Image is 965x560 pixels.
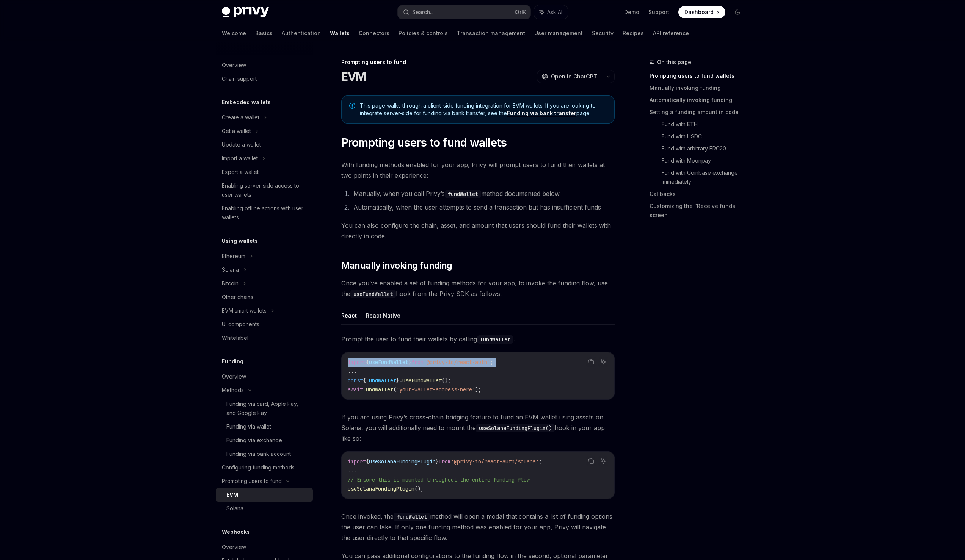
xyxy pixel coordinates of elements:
div: Bitcoin [222,279,239,288]
div: Ethereum [222,252,245,261]
a: Funding via card, Apple Pay, and Google Pay [216,397,313,420]
a: Demo [624,8,639,16]
span: } [436,458,439,465]
button: Ask AI [598,357,608,367]
span: from [411,359,424,366]
div: Configuring funding methods [222,463,295,472]
a: Enabling offline actions with user wallets [216,202,313,224]
a: Callbacks [650,188,750,200]
h1: EVM [341,70,366,83]
span: useSolanaFundingPlugin [348,485,414,492]
a: API reference [653,24,689,42]
span: { [363,377,366,384]
div: Solana [222,265,239,274]
a: Authentication [282,24,321,42]
div: EVM smart wallets [222,306,267,315]
div: Solana [226,504,243,513]
a: Support [648,8,669,16]
div: Funding via bank account [226,449,291,458]
span: from [439,458,451,465]
div: Search... [412,8,433,17]
a: Chain support [216,72,313,86]
div: Chain support [222,74,257,83]
a: Export a wallet [216,165,313,179]
div: Create a wallet [222,113,259,122]
span: useSolanaFundingPlugin [369,458,436,465]
button: Toggle dark mode [731,6,744,18]
a: Other chains [216,290,313,304]
button: React Native [366,307,400,324]
span: useFundWallet [369,359,408,366]
li: Automatically, when the user attempts to send a transaction but has insufficient funds [351,202,615,213]
span: Manually invoking funding [341,260,452,272]
span: ); [475,386,481,393]
span: '@privy-io/react-auth' [424,359,490,366]
a: Solana [216,502,313,515]
a: Manually invoking funding [650,82,750,94]
span: } [396,377,399,384]
div: Export a wallet [222,167,259,177]
a: Recipes [623,24,644,42]
a: Overview [216,540,313,554]
span: Ctrl K [515,9,526,15]
button: React [341,307,357,324]
a: Fund with arbitrary ERC20 [662,142,750,155]
button: Copy the contents from the code block [586,456,596,466]
a: Policies & controls [399,24,448,42]
img: dark logo [222,7,269,17]
div: Overview [222,543,246,552]
span: If you are using Privy’s cross-chain bridging feature to fund an EVM wallet using assets on Solan... [341,412,615,444]
span: Open in ChatGPT [551,73,597,80]
div: Funding via wallet [226,422,271,431]
div: UI components [222,320,259,329]
span: Once you’ve enabled a set of funding methods for your app, to invoke the funding flow, use the ho... [341,278,615,299]
span: (); [442,377,451,384]
a: Setting a funding amount in code [650,106,750,118]
a: EVM [216,488,313,502]
li: Manually, when you call Privy’s method documented below [351,188,615,199]
a: Enabling server-side access to user wallets [216,179,313,202]
a: Funding via bank account [216,447,313,461]
a: Connectors [359,24,389,42]
a: Security [592,24,614,42]
span: Dashboard [684,8,714,16]
span: = [399,377,402,384]
h5: Embedded wallets [222,98,271,107]
span: 'your-wallet-address-here' [396,386,475,393]
span: '@privy-io/react-auth/solana' [451,458,539,465]
a: Basics [255,24,273,42]
span: fundWallet [363,386,393,393]
a: Update a wallet [216,138,313,152]
span: ... [348,368,357,375]
span: ; [490,359,493,366]
a: Configuring funding methods [216,461,313,474]
span: On this page [657,58,691,67]
a: Fund with USDC [662,130,750,142]
code: useFundWallet [350,290,396,298]
div: Enabling offline actions with user wallets [222,204,308,222]
code: fundWallet [394,513,430,521]
a: Wallets [330,24,350,42]
a: Welcome [222,24,246,42]
span: import [348,359,366,366]
button: Ask AI [534,5,568,19]
span: This page walks through a client-side funding integration for EVM wallets. If you are looking to ... [360,102,607,117]
div: Update a wallet [222,140,261,149]
span: With funding methods enabled for your app, Privy will prompt users to fund their wallets at two p... [341,160,615,181]
div: Import a wallet [222,154,258,163]
span: (); [414,485,424,492]
a: Fund with Moonpay [662,155,750,167]
a: User management [534,24,583,42]
a: Automatically invoking funding [650,94,750,106]
span: Prompting users to fund wallets [341,136,507,149]
a: Overview [216,58,313,72]
span: await [348,386,363,393]
div: Get a wallet [222,127,251,136]
a: Fund with ETH [662,118,750,130]
a: Funding via exchange [216,433,313,447]
div: Whitelabel [222,333,248,343]
button: Copy the contents from the code block [586,357,596,367]
span: const [348,377,363,384]
span: Prompt the user to fund their wallets by calling . [341,334,615,344]
span: { [366,359,369,366]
